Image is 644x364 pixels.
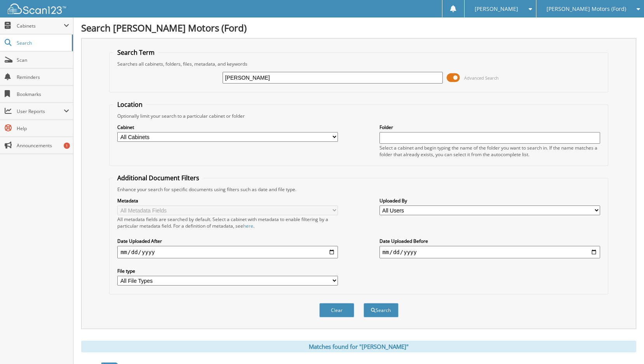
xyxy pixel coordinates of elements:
[17,57,69,63] span: Scan
[113,174,203,182] legend: Additional Document Filters
[319,303,354,317] button: Clear
[17,108,64,115] span: User Reports
[379,124,600,131] label: Folder
[8,3,66,14] img: scan123-logo-white.svg
[379,246,600,258] input: end
[117,238,338,244] label: Date Uploaded After
[117,124,338,131] label: Cabinet
[64,143,70,149] div: 1
[113,100,146,109] legend: Location
[364,303,399,317] button: Search
[475,7,518,11] span: [PERSON_NAME]
[17,40,68,46] span: Search
[113,186,604,193] div: Enhance your search for specific documents using filters such as date and file type.
[113,61,604,67] div: Searches all cabinets, folders, files, metadata, and keywords
[113,113,604,119] div: Optionally limit your search to a particular cabinet or folder
[17,23,64,29] span: Cabinets
[117,197,338,204] label: Metadata
[117,216,338,229] div: All metadata fields are searched by default. Select a cabinet with metadata to enable filtering b...
[81,21,636,34] h1: Search [PERSON_NAME] Motors (Ford)
[113,48,158,57] legend: Search Term
[17,142,69,149] span: Announcements
[17,91,69,98] span: Bookmarks
[464,75,499,81] span: Advanced Search
[81,341,636,352] div: Matches found for "[PERSON_NAME]"
[547,7,626,11] span: [PERSON_NAME] Motors (Ford)
[379,197,600,204] label: Uploaded By
[117,268,338,274] label: File type
[379,238,600,244] label: Date Uploaded Before
[379,145,600,158] div: Select a cabinet and begin typing the name of the folder you want to search in. If the name match...
[17,125,69,132] span: Help
[17,74,69,80] span: Reminders
[243,223,253,229] a: here
[117,246,338,258] input: start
